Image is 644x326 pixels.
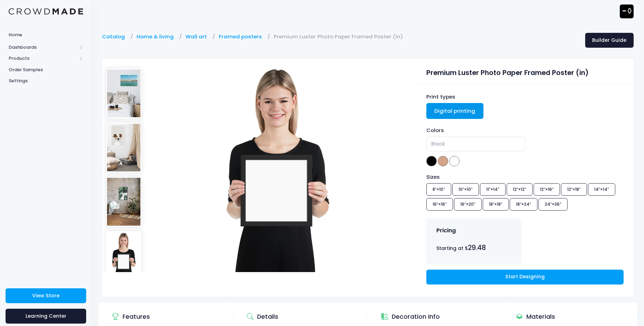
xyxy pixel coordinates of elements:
[26,313,66,319] span: Learning Center
[9,66,83,73] span: Order Samples
[426,93,624,101] div: Print types
[6,288,86,303] a: View Store
[185,33,210,40] a: Wall art
[274,33,407,40] a: Premium Luster Photo Paper Framed Poster (in)
[426,65,624,78] div: Premium Luster Photo Paper Framed Poster (in)
[32,292,60,299] span: View Store
[426,137,525,151] span: Black
[436,243,511,253] div: Starting at $
[426,127,624,134] div: Colors
[137,33,177,40] a: Home & living
[9,8,83,15] img: Logo
[9,55,77,62] span: Products
[9,77,83,84] span: Settings
[426,270,624,285] a: Start Designing
[431,140,445,148] span: Black
[423,173,576,181] div: Sizes
[6,309,86,324] a: Learning Center
[9,31,83,38] span: Home
[219,33,265,40] a: Framed posters
[585,33,634,48] a: Builder Guide
[9,44,77,51] span: Dashboards
[426,103,484,119] a: Digital printing
[468,243,486,252] span: 29.48
[102,33,128,40] a: Catalog
[436,227,456,234] h4: Pricing
[620,4,634,18] img: User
